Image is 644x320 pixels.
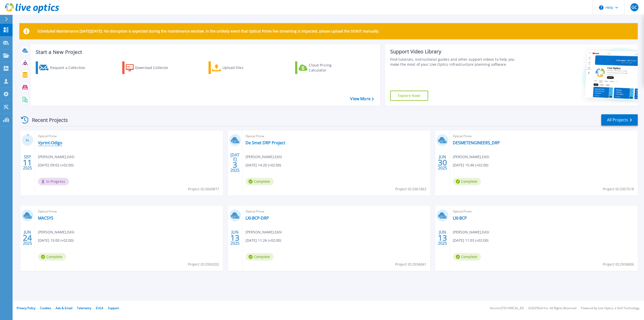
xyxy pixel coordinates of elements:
[603,262,634,267] span: Project ID: 2936806
[23,153,32,172] div: SEP 2025
[108,306,119,310] a: Support
[38,133,220,139] span: Optical Prime
[246,178,274,185] span: Complete
[603,186,634,192] span: Project ID: 2957518
[233,163,237,167] span: 3
[38,209,220,214] span: Optical Prime
[453,238,488,243] span: [DATE] 11:03 (+02:00)
[222,63,263,73] div: Upload Files
[309,63,349,73] div: Cloud Pricing Calculator
[27,139,29,142] span: %
[453,140,500,145] a: DESMETENGINEERS_DRP
[490,307,524,310] li: Version: [TECHNICAL_ID]
[122,61,178,74] a: Download Collector
[17,306,35,310] a: Privacy Policy
[246,133,427,139] span: Optical Prime
[188,262,219,267] span: Project ID: 2950202
[453,162,488,168] span: [DATE] 15:46 (+02:00)
[453,216,467,221] a: LXI-BCP
[36,49,374,55] h3: Start a New Project
[38,140,62,145] a: Vprint-Odigo
[36,61,92,74] a: Request a Collection
[38,162,73,168] span: [DATE] 09:02 (+02:00)
[230,229,240,247] div: JUN 2025
[631,5,637,9] span: GC
[246,238,281,243] span: [DATE] 11:26 (+02:00)
[246,154,282,160] span: [PERSON_NAME] , EASI
[438,160,447,165] span: 30
[38,229,74,235] span: [PERSON_NAME] , EASI
[390,91,428,101] a: Explore Now!
[246,140,285,145] a: De Smet DRP Project
[246,229,282,235] span: [PERSON_NAME] , EASI
[22,137,33,143] h3: 3
[38,238,73,243] span: [DATE] 15:00 (+02:00)
[601,114,638,126] a: All Projects
[350,96,374,101] a: View More
[295,61,351,74] a: Cloud Pricing Calculator
[246,162,281,168] span: [DATE] 14:20 (+02:00)
[453,133,635,139] span: Optical Prime
[395,186,426,192] span: Project ID: 2961863
[40,306,51,310] a: Cookies
[395,262,426,267] span: Project ID: 2936841
[135,63,175,73] div: Download Collector
[23,160,32,165] span: 11
[438,229,447,247] div: JUN 2025
[453,229,489,235] span: [PERSON_NAME] , EASI
[230,236,239,240] span: 13
[453,178,481,185] span: Complete
[56,306,72,310] a: Ads & Email
[438,236,447,240] span: 13
[230,153,240,172] div: [DATE] 2025
[37,29,379,33] p: Scheduled Maintenance [DATE][DATE]: No disruption is expected during the maintenance window. In t...
[38,216,53,221] a: MACSYS
[390,48,521,55] div: Support Video Library
[19,114,75,126] div: Recent Projects
[38,154,74,160] span: [PERSON_NAME] , EASI
[23,236,32,240] span: 24
[96,306,103,310] a: EULA
[38,253,66,261] span: Complete
[246,216,269,221] a: LXI-BCP-DRP
[453,253,481,261] span: Complete
[209,61,265,74] a: Upload Files
[438,153,447,172] div: JUN 2025
[50,63,90,73] div: Request a Collection
[246,253,274,261] span: Complete
[528,307,576,310] li: © 2025 Dell Inc. All Rights Reserved
[38,178,69,185] span: In Progress
[390,57,521,67] div: Find tutorials, instructional guides and other support videos to help you make the most of your L...
[23,229,32,247] div: JUN 2025
[246,209,427,214] span: Optical Prime
[453,209,635,214] span: Optical Prime
[581,307,639,310] li: Powered by Live Optics, a Dell Technology
[77,306,91,310] a: Telemetry
[188,186,219,192] span: Project ID: 3049877
[453,154,489,160] span: [PERSON_NAME] , EASI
